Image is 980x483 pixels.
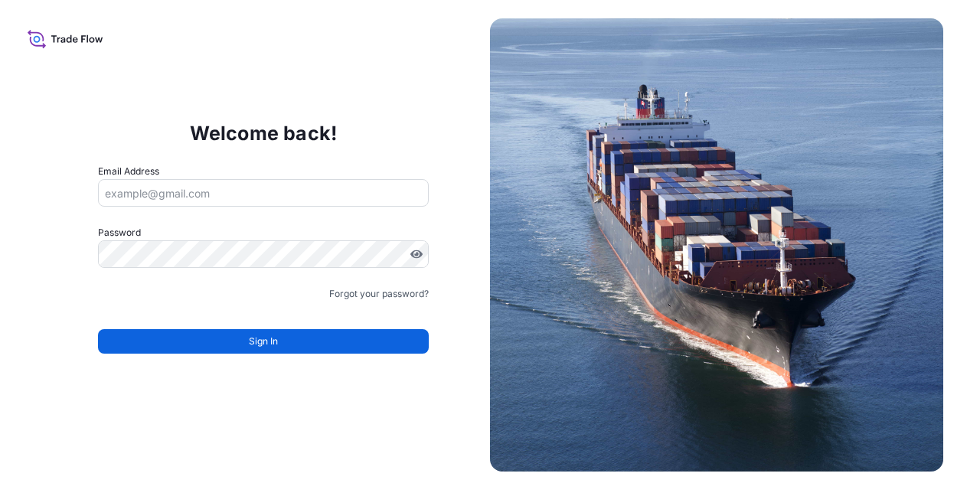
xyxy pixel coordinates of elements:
[249,334,278,349] span: Sign In
[190,121,338,145] p: Welcome back!
[98,329,429,354] button: Sign In
[98,164,159,179] label: Email Address
[490,18,943,472] img: Ship illustration
[329,286,429,302] a: Forgot your password?
[98,179,429,207] input: example@gmail.com
[410,248,423,260] button: Show password
[98,225,429,240] label: Password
